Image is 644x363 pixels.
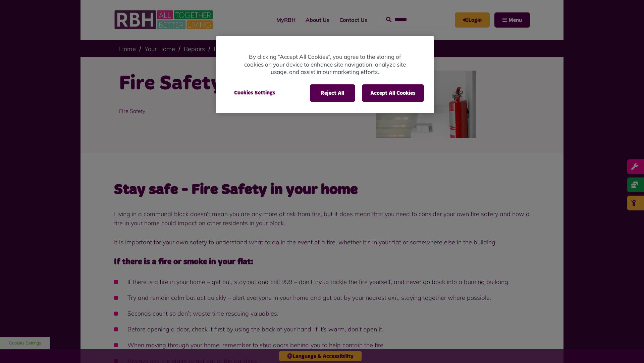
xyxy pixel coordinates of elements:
button: Reject All [310,84,355,102]
div: Cookie banner [216,36,434,113]
button: Cookies Settings [226,84,283,101]
div: Privacy [216,36,434,113]
p: By clicking “Accept All Cookies”, you agree to the storing of cookies on your device to enhance s... [243,53,407,76]
button: Accept All Cookies [362,84,424,102]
